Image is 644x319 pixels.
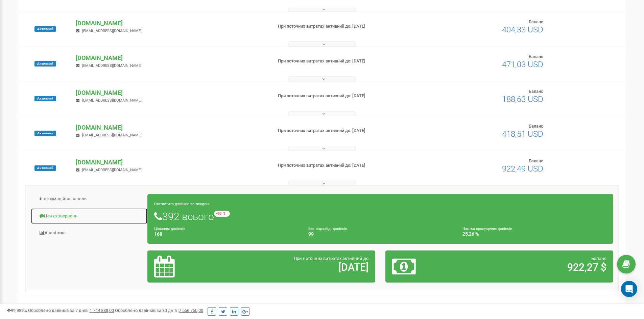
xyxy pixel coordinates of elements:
[529,158,543,163] span: Баланс
[154,227,185,231] small: Цільових дзвінків
[34,131,56,136] span: Активний
[76,19,267,28] p: [DOMAIN_NAME]
[90,308,114,313] u: 1 744 838,00
[31,225,148,241] a: Аналiтика
[529,54,543,59] span: Баланс
[278,58,419,64] p: При поточних витратах активний до: [DATE]
[502,95,543,104] span: 188,63 USD
[529,302,543,308] span: Баланс
[462,227,512,231] small: Частка пропущених дзвінків
[529,89,543,94] span: Баланс
[76,88,267,97] p: [DOMAIN_NAME]
[179,308,203,313] u: 7 556 750,00
[278,162,419,169] p: При поточних витратах активний до: [DATE]
[34,26,56,32] span: Активний
[154,202,210,206] small: Статистика дзвінків за тиждень
[294,256,368,261] span: При поточних витратах активний до
[229,262,368,273] h2: [DATE]
[154,211,606,222] h1: 392 всього
[502,164,543,174] span: 922,49 USD
[529,19,543,24] span: Баланс
[467,262,606,273] h2: 922,27 $
[278,128,419,134] p: При поточних витратах активний до: [DATE]
[31,208,148,224] a: Центр звернень
[154,232,298,237] h4: 168
[502,25,543,34] span: 404,33 USD
[278,23,419,30] p: При поточних витратах активний до: [DATE]
[529,124,543,129] span: Баланс
[502,60,543,69] span: 471,03 USD
[34,165,56,171] span: Активний
[82,168,142,172] span: [EMAIL_ADDRESS][DOMAIN_NAME]
[82,98,142,103] span: [EMAIL_ADDRESS][DOMAIN_NAME]
[621,281,637,297] div: Open Intercom Messenger
[82,63,142,68] span: [EMAIL_ADDRESS][DOMAIN_NAME]
[591,256,606,261] span: Баланс
[7,308,27,313] span: 99,989%
[308,232,452,237] h4: 99
[502,129,543,139] span: 418,51 USD
[308,227,347,231] small: Без відповіді дзвінків
[31,191,148,207] a: Інформаційна панель
[76,123,267,132] p: [DOMAIN_NAME]
[76,302,267,311] p: [DOMAIN_NAME]
[82,133,142,137] span: [EMAIL_ADDRESS][DOMAIN_NAME]
[28,308,114,313] span: Оброблено дзвінків за 7 днів :
[34,61,56,67] span: Активний
[82,29,142,33] span: [EMAIL_ADDRESS][DOMAIN_NAME]
[76,158,267,167] p: [DOMAIN_NAME]
[115,308,203,313] span: Оброблено дзвінків за 30 днів :
[34,96,56,101] span: Активний
[214,211,230,217] small: -68
[278,93,419,99] p: При поточних витратах активний до: [DATE]
[462,232,606,237] h4: 25,26 %
[76,54,267,62] p: [DOMAIN_NAME]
